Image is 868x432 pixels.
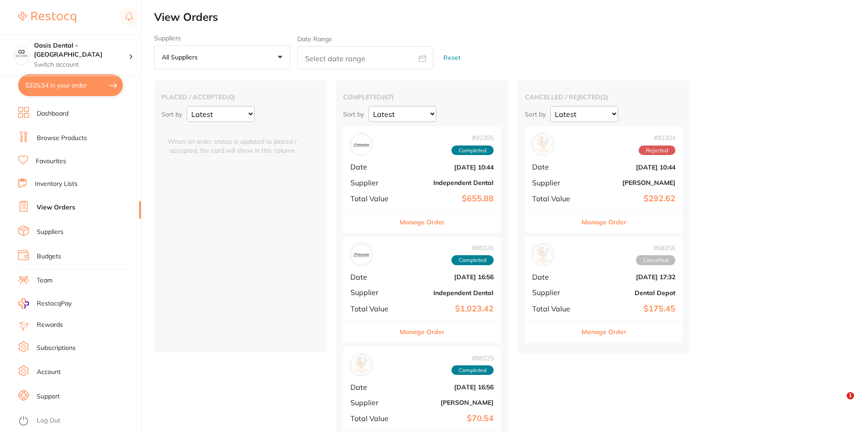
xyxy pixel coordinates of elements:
[37,252,61,261] a: Budgets
[532,163,577,171] span: Date
[18,7,76,28] a: Restocq Logo
[37,299,72,308] span: RestocqPay
[34,41,129,59] h4: Oasis Dental - West End
[403,164,494,171] b: [DATE] 10:44
[582,211,626,233] button: Manage Order
[154,34,290,42] label: Suppliers
[37,203,75,212] a: View Orders
[403,304,494,314] b: $1,023.42
[18,414,138,428] button: Log Out
[37,344,76,353] a: Subscriptions
[343,110,364,118] p: Sort by
[403,414,494,423] b: $70.54
[532,305,577,313] span: Total Value
[639,134,675,141] span: # 92304
[532,194,577,203] span: Total Value
[297,35,332,43] label: Date Range
[154,11,868,24] h2: View Orders
[350,179,396,187] span: Supplier
[451,365,494,375] span: Completed
[14,46,29,61] img: Oasis Dental - West End
[403,399,494,406] b: [PERSON_NAME]
[525,93,683,101] h2: cancelled / rejected ( 2 )
[37,416,60,425] a: Log Out
[18,12,76,23] img: Restocq Logo
[534,136,552,153] img: Adam Dental
[350,414,396,422] span: Total Value
[403,194,494,204] b: $655.88
[585,164,675,171] b: [DATE] 10:44
[18,298,29,309] img: RestocqPay
[585,194,675,204] b: $292.62
[525,110,546,118] p: Sort by
[403,383,494,391] b: [DATE] 16:56
[353,246,370,263] img: Independent Dental
[350,194,396,203] span: Total Value
[161,110,182,118] p: Sort by
[451,146,494,155] span: Completed
[34,60,129,69] p: Switch account
[18,74,123,96] button: $325.54 in your order
[37,368,61,377] a: Account
[451,244,494,252] span: # 88326
[37,320,63,330] a: Rewards
[451,354,494,362] span: # 88325
[161,126,303,155] span: When an order status is updated to placed / accepted, the card will show in this column
[400,211,445,233] button: Manage Order
[582,321,626,343] button: Manage Order
[162,53,201,61] p: All suppliers
[636,255,675,265] span: Cancelled
[585,304,675,314] b: $175.45
[847,392,854,399] span: 1
[37,276,53,285] a: Team
[37,134,87,143] a: Browse Products
[36,157,66,166] a: Favourites
[532,179,577,187] span: Supplier
[350,383,396,391] span: Date
[451,134,494,141] span: # 92305
[636,244,675,252] span: # 68256
[350,305,396,313] span: Total Value
[37,109,68,118] a: Dashboard
[451,255,494,265] span: Completed
[161,93,319,101] h2: placed / accepted ( 0 )
[534,246,552,263] img: Dental Depot
[353,356,370,374] img: Adam Dental
[585,273,675,281] b: [DATE] 17:32
[350,288,396,296] span: Supplier
[403,289,494,296] b: Independent Dental
[400,321,445,343] button: Manage Order
[585,179,675,186] b: [PERSON_NAME]
[353,136,370,153] img: Independent Dental
[441,46,463,70] button: Reset
[18,298,72,309] a: RestocqPay
[532,273,577,281] span: Date
[403,273,494,281] b: [DATE] 16:56
[639,146,675,155] span: Rejected
[350,163,396,171] span: Date
[585,289,675,296] b: Dental Depot
[828,392,850,414] iframe: Intercom live chat
[350,273,396,281] span: Date
[343,93,501,101] h2: completed ( 67 )
[403,179,494,186] b: Independent Dental
[35,180,78,189] a: Inventory Lists
[297,46,433,69] input: Select date range
[154,45,290,70] button: All suppliers
[350,398,396,407] span: Supplier
[532,288,577,296] span: Supplier
[37,228,63,237] a: Suppliers
[37,392,60,401] a: Support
